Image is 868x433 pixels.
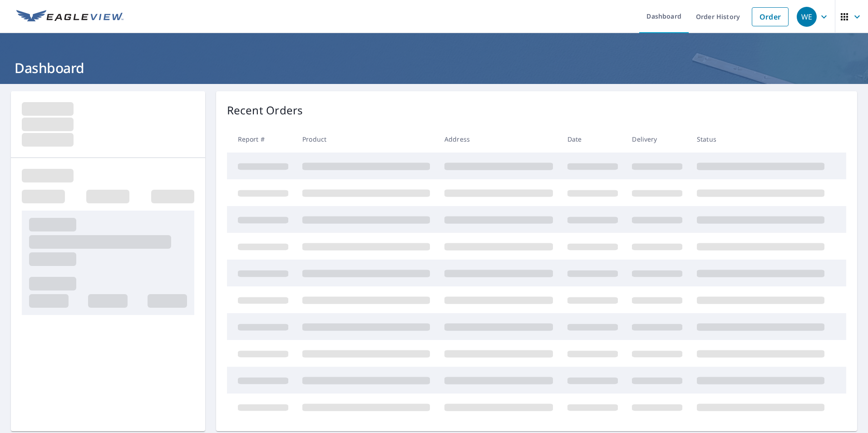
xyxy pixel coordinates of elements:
th: Date [560,126,625,153]
p: Recent Orders [227,102,303,118]
th: Product [295,126,437,153]
div: WE [797,7,817,27]
th: Status [690,126,832,153]
a: Order [752,7,789,26]
th: Report # [227,126,296,153]
th: Delivery [625,126,690,153]
h1: Dashboard [11,59,857,77]
img: EV Logo [16,10,123,24]
th: Address [437,126,560,153]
